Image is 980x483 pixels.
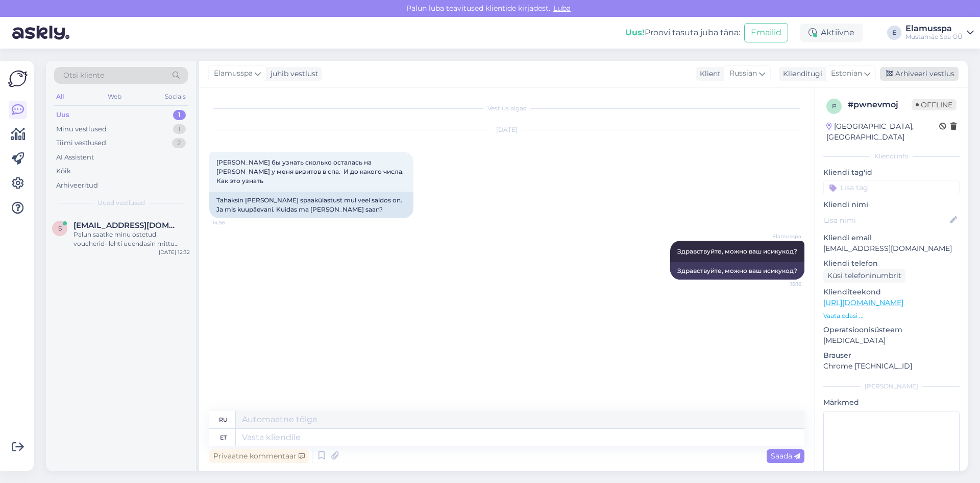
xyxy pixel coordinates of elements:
[209,449,309,463] div: Privaatne kommentaar
[824,215,948,226] input: Lisa nimi
[8,69,28,88] img: Askly Logo
[209,192,413,218] div: Tahaksin [PERSON_NAME] spaakülastust mul veel saldos on. Ja mis kuupäevani. Kuidas ma [PERSON_NAM...
[106,90,124,103] div: Web
[63,70,104,81] span: Otsi kliente
[97,198,145,208] span: Uued vestlused
[744,23,788,42] button: Emailid
[58,224,62,232] span: s
[266,68,318,79] div: juhib vestlust
[823,382,960,391] div: [PERSON_NAME]
[912,99,957,110] span: Offline
[163,90,188,103] div: Socials
[823,311,960,320] p: Vaata edasi ...
[771,451,800,461] span: Saada
[848,99,912,111] div: # pwnevmoj
[670,262,804,280] div: Здравствуйте, можно ваш исикукод?
[823,233,960,243] p: Kliendi email
[550,4,574,13] span: Luba
[800,24,863,42] div: Aktiivne
[56,152,94,163] div: AI Assistent
[823,258,960,269] p: Kliendi telefon
[56,138,106,148] div: Tiimi vestlused
[625,28,645,37] b: Uus!
[823,287,960,297] p: Klienditeekond
[826,121,939,143] div: [GEOGRAPHIC_DATA], [GEOGRAPHIC_DATA]
[880,67,959,81] div: Arhiveeri vestlus
[220,429,227,446] div: et
[823,167,960,178] p: Kliendi tag'id
[159,248,190,256] div: [DATE] 12:32
[905,25,963,33] div: Elamusspa
[56,110,69,120] div: Uus
[832,102,837,110] span: p
[823,180,960,195] input: Lisa tag
[56,180,98,191] div: Arhiveeritud
[831,68,862,79] span: Estonian
[823,335,960,346] p: [MEDICAL_DATA]
[209,104,804,113] div: Vestlus algas
[56,124,107,134] div: Minu vestlused
[214,68,253,79] span: Elamusspa
[729,68,757,79] span: Russian
[696,68,721,79] div: Klient
[73,221,180,230] span: shoptory@gmail.com
[823,199,960,210] p: Kliendi nimi
[56,166,71,176] div: Kõik
[823,325,960,335] p: Operatsioonisüsteem
[823,269,905,283] div: Küsi telefoninumbrit
[887,26,901,40] div: E
[905,25,974,41] a: ElamusspaMustamäe Spa OÜ
[172,138,186,148] div: 2
[763,280,801,288] span: 15:18
[677,247,797,255] span: Здравствуйте, можно ваш исикукод?
[823,397,960,408] p: Märkmed
[823,152,960,161] div: Kliendi info
[209,125,804,134] div: [DATE]
[219,411,228,428] div: ru
[73,230,190,248] div: Palun saatke minu ostetud voucherid- lehti uuendasin mittu korda, vouchereid laadimist ei ole Tha...
[212,219,251,226] span: 14:56
[823,361,960,372] p: Chrome [TECHNICAL_ID]
[763,233,801,240] span: Elamusspa
[779,68,822,79] div: Klienditugi
[216,158,405,185] span: [PERSON_NAME] бы узнать сколько осталась на [PERSON_NAME] у меня визитов в спа. И до какого числа...
[905,33,963,41] div: Mustamäe Spa OÜ
[173,110,186,120] div: 1
[54,90,66,103] div: All
[823,298,903,307] a: [URL][DOMAIN_NAME]
[823,350,960,361] p: Brauser
[823,243,960,254] p: [EMAIL_ADDRESS][DOMAIN_NAME]
[625,27,740,39] div: Proovi tasuta juba täna:
[173,124,186,134] div: 1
